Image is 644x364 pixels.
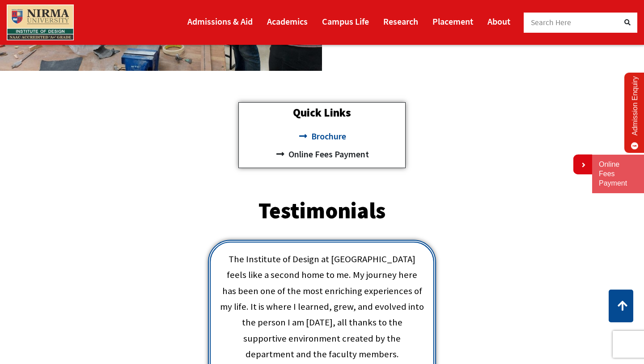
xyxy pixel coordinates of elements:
span: Search Here [531,17,572,27]
a: Academics [267,12,308,30]
span: Brochure [309,127,346,145]
div: The Institute of Design at [GEOGRAPHIC_DATA] feels like a second home to me. My journey here has ... [220,251,424,362]
a: Brochure [243,127,400,145]
span: Online Fees Payment [286,145,369,163]
img: main_logo [7,4,74,40]
a: Campus Life [322,12,369,30]
a: Online Fees Payment [599,160,637,188]
a: Admissions & Aid [187,12,253,30]
a: Placement [432,12,473,30]
a: About [487,12,510,30]
a: Online Fees Payment [243,145,400,163]
h2: Quick Links [243,107,400,118]
a: Research [383,12,418,30]
h2: Testimonials [199,199,445,222]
